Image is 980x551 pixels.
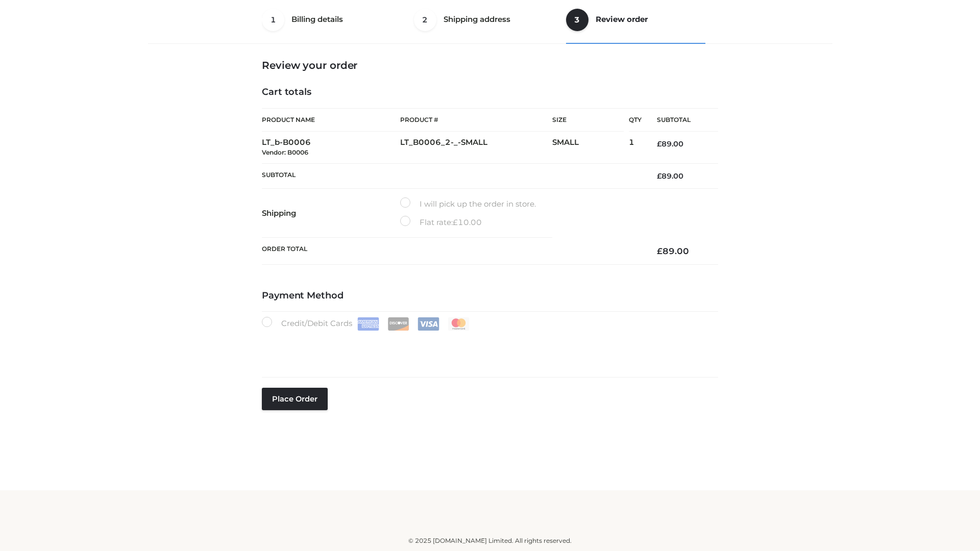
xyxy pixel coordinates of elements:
span: £ [657,246,663,256]
span: £ [657,139,661,148]
th: Subtotal [262,163,642,188]
label: I will pick up the order in store. [400,197,536,211]
label: Credit/Debit Cards [262,317,471,331]
th: Size [552,109,624,132]
bdi: 89.00 [657,139,683,148]
img: Discover [387,317,409,331]
span: £ [657,171,661,181]
h4: Payment Method [262,290,718,302]
label: Flat rate: [400,216,482,229]
h4: Cart totals [262,87,718,98]
td: LT_b-B0006 [262,132,400,164]
td: LT_B0006_2-_-SMALL [400,132,552,164]
th: Order Total [262,238,642,265]
img: Visa [418,317,439,331]
small: Vendor: B0006 [262,148,308,156]
td: SMALL [552,132,629,164]
td: 1 [629,132,642,164]
bdi: 10.00 [453,217,482,227]
th: Product # [400,108,552,132]
span: £ [453,217,458,227]
iframe: Secure payment input frame [260,329,716,366]
th: Product Name [262,108,400,132]
bdi: 89.00 [657,246,689,256]
div: © 2025 [DOMAIN_NAME] Limited. All rights reserved. [152,536,828,546]
h3: Review your order [262,59,718,71]
bdi: 89.00 [657,171,683,181]
th: Subtotal [642,109,718,132]
img: Mastercard [448,317,470,331]
th: Shipping [262,189,400,238]
button: Place order [262,388,328,410]
th: Qty [629,108,642,132]
img: Amex [357,317,379,331]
